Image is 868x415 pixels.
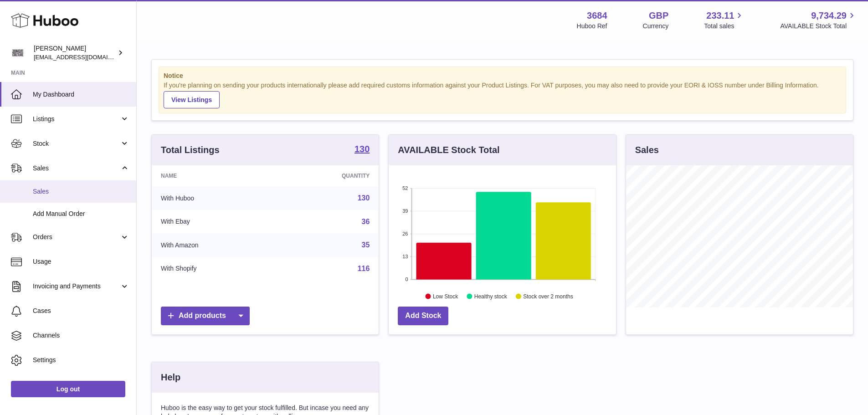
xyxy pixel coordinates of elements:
[433,293,458,299] text: Low Stock
[33,210,129,218] span: Add Manual Order
[161,371,180,384] h3: Help
[649,10,668,22] strong: GBP
[704,10,745,31] a: 233.11 Total sales
[164,72,841,80] strong: Notice
[354,144,370,154] strong: 130
[362,218,370,225] a: 36
[152,233,276,257] td: With Amazon
[152,165,276,186] th: Name
[811,10,847,22] span: 9,734.29
[152,210,276,234] td: With Ebay
[164,81,841,108] div: If you're planning on sending your products internationally please add required customs informati...
[406,277,408,282] text: 0
[11,381,125,397] a: Log out
[780,22,857,31] span: AVAILABLE Stock Total
[780,10,857,31] a: 9,734.29 AVAILABLE Stock Total
[33,139,120,148] span: Stock
[358,265,370,272] a: 116
[161,144,220,156] h3: Total Listings
[403,254,408,259] text: 13
[362,241,370,249] a: 35
[354,144,370,155] a: 130
[33,331,129,340] span: Channels
[358,194,370,202] a: 130
[33,115,120,123] span: Listings
[33,307,129,315] span: Cases
[403,185,408,191] text: 52
[474,293,508,299] text: Healthy stock
[161,307,250,325] a: Add products
[33,233,120,241] span: Orders
[704,22,745,31] span: Total sales
[33,282,120,291] span: Invoicing and Payments
[524,293,573,299] text: Stock over 2 months
[398,307,448,325] a: Add Stock
[403,231,408,236] text: 26
[403,208,408,214] text: 39
[33,356,129,364] span: Settings
[706,10,734,22] span: 233.11
[33,187,129,196] span: Sales
[33,164,120,173] span: Sales
[587,10,607,22] strong: 3684
[11,46,25,60] img: theinternationalventure@gmail.com
[34,44,116,61] div: [PERSON_NAME]
[276,165,379,186] th: Quantity
[643,22,669,31] div: Currency
[152,257,276,281] td: With Shopify
[577,22,607,31] div: Huboo Ref
[34,53,134,61] span: [EMAIL_ADDRESS][DOMAIN_NAME]
[164,91,220,108] a: View Listings
[635,144,659,156] h3: Sales
[33,257,129,266] span: Usage
[152,186,276,210] td: With Huboo
[398,144,499,156] h3: AVAILABLE Stock Total
[33,90,129,99] span: My Dashboard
